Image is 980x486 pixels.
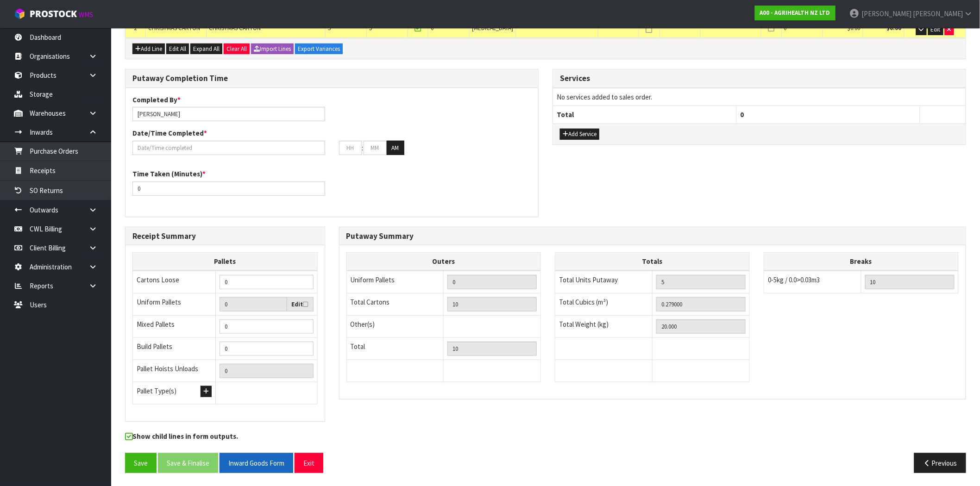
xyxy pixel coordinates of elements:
input: Manual [220,275,313,289]
label: Completed By [132,95,181,105]
input: UNIFORM P + MIXED P + BUILD P [220,364,313,378]
span: Expand All [193,45,220,53]
img: cube-alt.png [14,8,25,19]
button: Edit [928,24,943,35]
span: 0-5kg / 0.0>0.03m3 [768,275,820,284]
label: Show child lines in form outputs. [125,431,238,443]
td: Total [346,337,444,360]
td: Build Pallets [133,338,216,360]
input: HH [339,141,362,155]
input: Uniform Pallets [220,297,287,312]
button: Edit All [166,44,189,55]
strong: A00 - AGRIHEALTH NZ LTD [760,9,830,17]
h3: Services [560,74,959,83]
span: 0 [741,110,744,119]
span: [PERSON_NAME] [861,9,911,18]
td: Total Weight (kg) [555,315,653,337]
span: ProStock [30,8,77,20]
th: Total [553,106,736,124]
td: Uniform Pallets [133,293,216,316]
span: [PERSON_NAME] [913,9,963,18]
button: Expand All [190,44,222,55]
td: Mixed Pallets [133,316,216,338]
button: Inward Goods Form [220,453,293,473]
th: Totals [555,253,750,271]
button: Previous [914,453,966,473]
td: Uniform Pallets [346,271,444,293]
button: Clear All [224,44,250,55]
label: Edit [292,300,308,309]
th: Pallets [133,253,318,271]
input: Date/Time completed [132,141,325,155]
th: Outers [346,253,541,271]
label: Date/Time Completed [132,128,207,138]
td: Pallet Hoists Unloads [133,360,216,382]
td: Pallet Type(s) [133,382,216,405]
th: Breaks [764,253,959,271]
input: UNIFORM P LINES [447,275,537,289]
button: Export Variances [295,44,343,55]
span: Edit [931,25,941,33]
small: WMS [79,10,93,19]
button: Exit [295,453,323,473]
input: OUTERS TOTAL = CTN [447,297,537,312]
td: Total Cubics (m³) [555,293,653,315]
td: Cartons Loose [133,271,216,293]
button: Add Service [560,129,599,140]
td: No services added to sales order. [553,88,966,106]
td: Total Units Putaway [555,271,653,293]
button: Save & Finalise [158,453,218,473]
input: MM [364,141,387,155]
td: : [362,141,364,156]
label: Time Taken (Minutes) [132,169,206,179]
td: Other(s) [346,315,444,337]
input: Manual [220,342,313,356]
button: Save [125,453,157,473]
td: Total Cartons [346,293,444,315]
button: AM [387,141,404,156]
input: TOTAL PACKS [447,342,537,356]
button: Import Lines [251,44,294,55]
h3: Receipt Summary [132,232,318,241]
h3: Putaway Completion Time [132,74,531,83]
a: A00 - AGRIHEALTH NZ LTD [755,6,836,20]
input: Manual [220,319,313,334]
button: Add Line [132,44,165,55]
h3: Putaway Summary [346,232,959,241]
input: Time Taken [132,181,325,196]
